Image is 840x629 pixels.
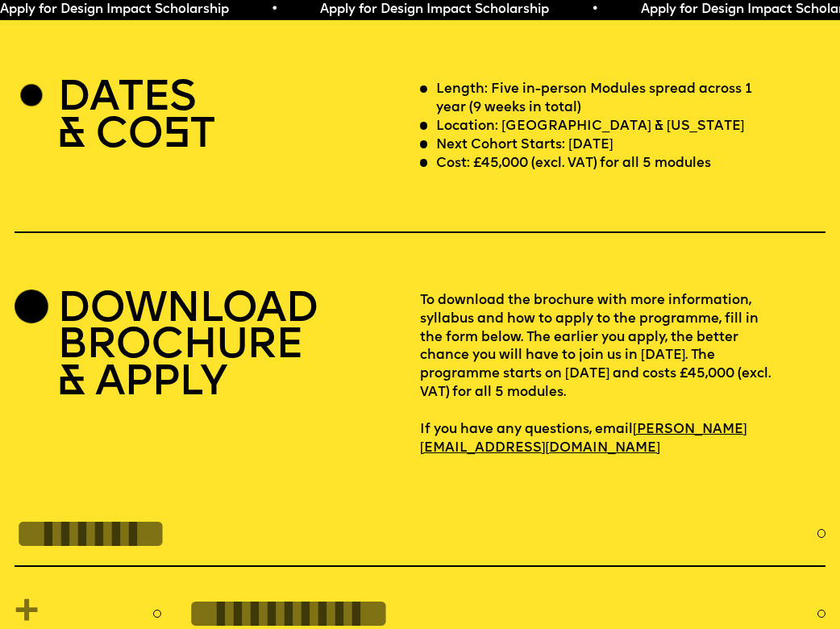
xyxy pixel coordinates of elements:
[57,292,318,402] h2: DOWNLOAD BROCHURE & APPLY
[436,118,744,136] p: Location: [GEOGRAPHIC_DATA] & [US_STATE]
[270,3,277,16] span: •
[420,292,825,458] p: To download the brochure with more information, syllabus and how to apply to the programme, fill ...
[436,136,613,155] p: Next Cohort Starts: [DATE]
[436,155,711,173] p: Cost: £45,000 (excl. VAT) for all 5 modules
[591,3,598,16] span: •
[436,81,775,118] p: Length: Five in-person Modules spread across 1 year (9 weeks in total)
[420,417,747,460] a: [PERSON_NAME][EMAIL_ADDRESS][DOMAIN_NAME]
[57,81,214,154] h2: DATES & CO T
[163,115,189,157] span: S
